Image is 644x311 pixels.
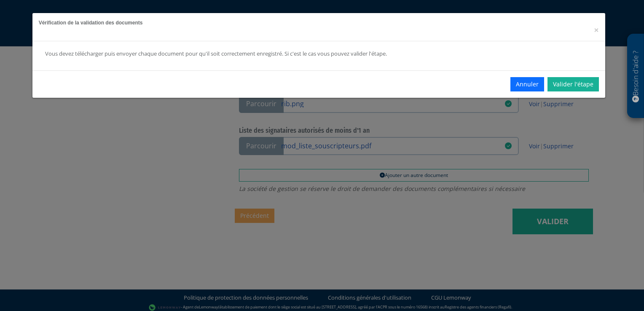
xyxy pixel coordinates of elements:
[510,77,544,91] button: Annuler
[594,24,599,36] span: ×
[594,26,599,35] button: Close
[45,50,483,58] div: Vous devez télécharger puis envoyer chaque document pour qu'il soit correctement enregistré. Si c...
[547,77,599,91] a: Valider l'étape
[631,38,641,114] p: Besoin d'aide ?
[39,19,599,27] h5: Vérification de la validation des documents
